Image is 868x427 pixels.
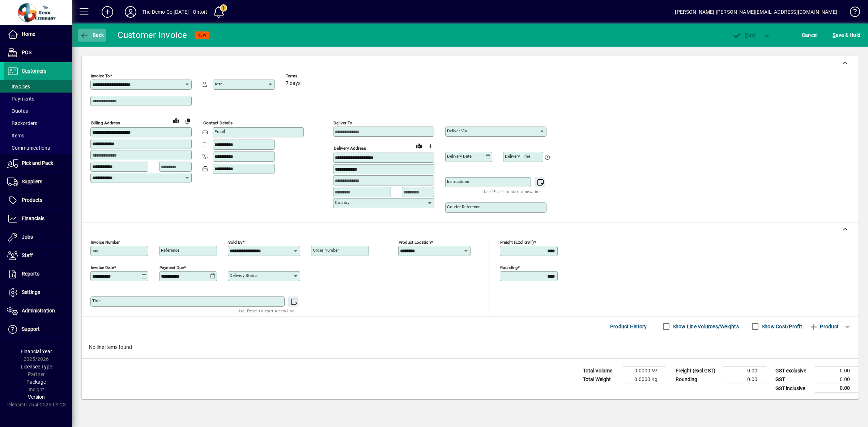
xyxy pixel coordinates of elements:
mat-label: Reference [161,248,179,253]
span: Products [22,197,42,203]
mat-hint: Use 'Enter' to start a new line [238,307,294,315]
mat-label: Instructions [447,179,469,184]
a: Financials [4,210,72,228]
span: Terms [286,74,329,78]
div: Customer Invoice [118,29,187,41]
span: Reports [22,271,39,277]
mat-label: Courier Reference [447,204,480,209]
a: View on map [413,140,425,151]
span: Suppliers [22,179,42,184]
a: Payments [4,93,72,105]
mat-label: Invoice number [91,240,120,245]
button: Copy to Delivery address [182,115,193,127]
a: Invoices [4,80,72,93]
mat-label: Attn [214,81,222,86]
span: 7 days [286,81,301,86]
span: POS [22,50,31,55]
mat-label: Title [92,298,101,303]
td: 0.00 [815,367,859,375]
mat-label: Rounding [500,265,518,270]
button: Add [96,5,119,18]
label: Show Line Volumes/Weights [671,323,739,330]
mat-label: Freight (excl GST) [500,240,534,245]
a: Products [4,191,72,209]
span: Quotes [7,108,28,114]
a: Administration [4,302,72,320]
mat-label: Delivery time [505,154,530,159]
a: Quotes [4,105,72,117]
button: Post [729,29,759,42]
a: Home [4,25,72,43]
span: NEW [197,33,207,38]
div: No line items found [82,336,859,358]
a: Knowledge Base [844,1,859,25]
a: Staff [4,247,72,265]
button: Choose address [425,140,436,152]
mat-label: Delivery date [447,154,472,159]
button: Cancel [800,29,820,42]
td: GST exclusive [772,367,815,375]
button: Save & Hold [831,29,862,42]
span: ost [732,32,756,38]
a: Pick and Pack [4,154,72,172]
span: P [745,32,748,38]
span: Package [26,379,46,385]
span: Settings [22,289,40,295]
mat-label: Invoice To [91,73,110,78]
a: Items [4,129,72,142]
app-page-header-button: Back [72,29,112,42]
button: Product History [607,320,650,333]
td: GST [772,375,815,384]
span: Home [22,31,35,37]
span: Items [7,133,24,138]
td: GST inclusive [772,384,815,393]
mat-label: Invoice date [91,265,114,270]
span: Customers [22,68,46,74]
td: Freight (excl GST) [672,367,723,375]
span: Product History [610,321,647,332]
a: Support [4,320,72,338]
span: Financials [22,215,44,221]
mat-label: Payment due [159,265,184,270]
span: Payments [7,96,34,102]
button: Product [806,320,842,333]
span: Jobs [22,234,33,240]
span: Version [28,394,45,400]
span: Licensee Type [21,364,52,370]
mat-label: Delivery status [230,273,258,278]
mat-label: Product location [399,240,431,245]
td: Rounding [672,375,723,384]
td: 0.00 [723,367,766,375]
mat-label: Sold by [228,240,242,245]
td: 0.00 [815,384,859,393]
span: Administration [22,308,55,313]
mat-hint: Use 'Enter' to start a new line [484,187,541,196]
span: S [833,32,835,38]
a: Settings [4,283,72,302]
mat-label: Deliver To [333,120,352,125]
span: ave & Hold [833,29,860,41]
a: Communications [4,142,72,154]
div: The Demo Co [DATE] - Ontoit [142,6,207,18]
div: [PERSON_NAME] [PERSON_NAME][EMAIL_ADDRESS][DOMAIN_NAME] [675,6,837,18]
span: Invoices [7,84,30,89]
mat-label: Country [335,200,349,205]
a: Backorders [4,117,72,129]
a: Jobs [4,228,72,246]
label: Show Cost/Profit [760,323,802,330]
a: View on map [170,115,182,126]
span: Communications [7,145,50,151]
span: Backorders [7,120,37,126]
a: Suppliers [4,173,72,191]
span: Financial Year [21,349,52,354]
button: Profile [119,5,142,18]
td: Total Weight [579,375,623,384]
a: POS [4,44,72,62]
td: 0.00 [815,375,859,384]
mat-label: Email [214,129,225,134]
mat-label: Deliver via [447,128,467,133]
span: Product [809,321,839,332]
span: Support [22,326,40,332]
button: Back [78,29,106,42]
td: 0.0000 M³ [623,367,666,375]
